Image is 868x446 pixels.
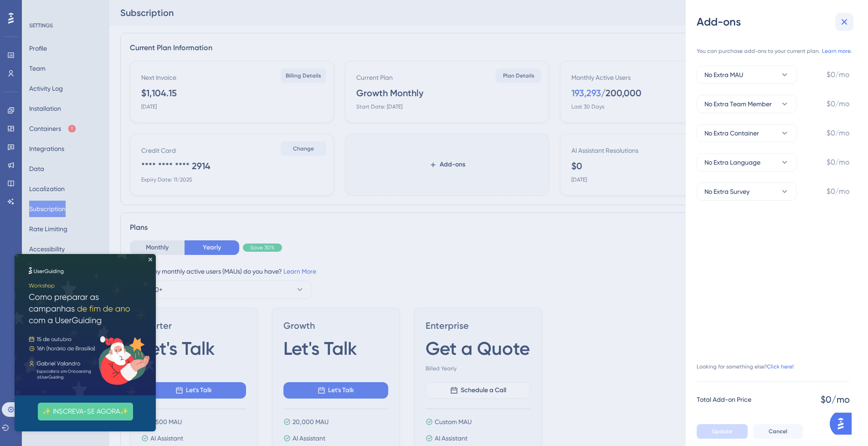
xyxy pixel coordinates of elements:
[769,428,787,435] span: Cancel
[704,157,760,168] span: No Extra Language
[827,99,850,109] span: $0/mo
[697,15,857,29] div: Add-ons
[712,428,732,435] span: Update
[697,394,751,405] span: Total Add-on Price
[827,69,850,80] span: $0/mo
[704,186,750,197] span: No Extra Survey
[704,69,743,80] span: No Extra MAU
[767,363,794,370] a: Click here!
[830,410,857,437] iframe: UserGuiding AI Assistant Launcher
[753,424,803,439] button: Cancel
[704,128,759,139] span: No Extra Container
[697,182,797,201] button: No Extra Survey
[822,47,852,55] a: Learn more.
[827,186,850,197] span: $0/mo
[23,149,118,166] button: ✨ INSCREVA-SE AGORA✨
[697,153,797,171] button: No Extra Language
[697,66,797,84] button: No Extra MAU
[697,95,797,113] button: No Extra Team Member
[827,157,850,168] span: $0/mo
[697,47,820,55] span: You can purchase add-ons to your current plan.
[827,128,850,139] span: $0/mo
[697,124,797,142] button: No Extra Container
[697,363,767,370] span: Looking for something else?
[821,393,850,406] span: $0/mo
[704,99,772,109] span: No Extra Team Member
[134,4,138,7] div: Close Preview
[697,424,748,439] button: Update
